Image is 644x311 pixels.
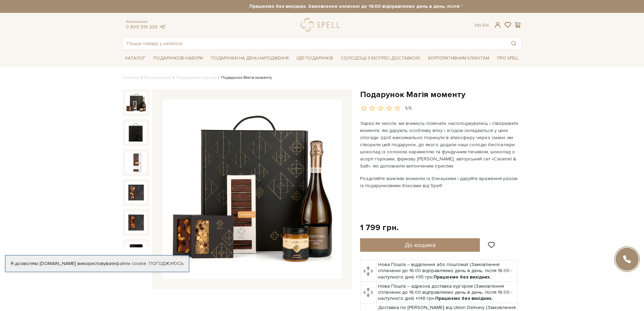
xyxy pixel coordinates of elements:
[377,282,518,303] td: Нова Пошта – адресна доставка кур'єром (Замовлення сплаченні до 16:00 відправляємо день в день, п...
[125,92,147,114] img: Подарунок Магія моменту
[159,24,166,30] a: telegram
[405,105,412,112] div: 5/5
[405,241,436,249] span: До кошика
[480,22,481,28] span: |
[176,75,216,80] a: Подарункові набори
[123,53,148,64] span: Каталог
[151,53,206,64] span: Подарункові набори
[144,75,171,80] a: Вся продукція
[149,261,183,267] a: Погоджуюсь
[162,99,342,279] img: Подарунок Магія моменту
[208,53,291,64] span: Подарунки на День народження
[474,22,489,28] div: Ук
[377,260,518,282] td: Нова Пошта – відділення або поштомат (Замовлення сплаченні до 16:00 відправляємо день в день, піс...
[123,37,506,49] input: Пошук товару у каталозі
[126,24,157,30] a: 0 800 319 233
[338,52,423,64] a: Солодощі з експрес-доставкою
[434,274,491,280] b: Працюємо без вихідних.
[294,53,336,64] span: Ідеї подарунків
[125,242,147,263] img: Подарунок Магія моменту
[360,222,399,233] div: 1 799 грн.
[125,122,147,143] img: Подарунок Магія моменту
[116,261,147,266] a: файли cookie
[216,75,272,81] li: Подарунок Магія моменту
[425,52,492,64] a: Корпоративним клієнтам
[182,3,582,9] strong: Працюємо без вихідних. Замовлення оплачені до 16:00 відправляємо день в день, після 16:00 - насту...
[125,152,147,173] img: Подарунок Магія моменту
[360,89,522,100] h1: Подарунок Магія моменту
[5,261,189,267] div: Я дозволяю [DOMAIN_NAME] використовувати
[360,175,519,189] p: Розділяйте важливі моменти із близькими і даруйте враження разом із подарунковими боксами від Spell!
[506,37,521,49] button: Пошук товару у каталозі
[126,20,166,24] span: Консультація:
[494,53,521,64] span: Про Spell
[125,212,147,233] img: Подарунок Магія моменту
[435,295,493,301] b: Працюємо без вихідних.
[483,22,489,28] a: En
[123,75,139,80] a: Головна
[301,18,343,32] a: logo
[360,120,519,170] p: Зараз як ніколи, ми вчимось помічати, насолоджуватись і створювати моменти, які дарують особливу ...
[360,238,480,252] button: До кошика
[125,182,147,203] img: Подарунок Магія моменту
